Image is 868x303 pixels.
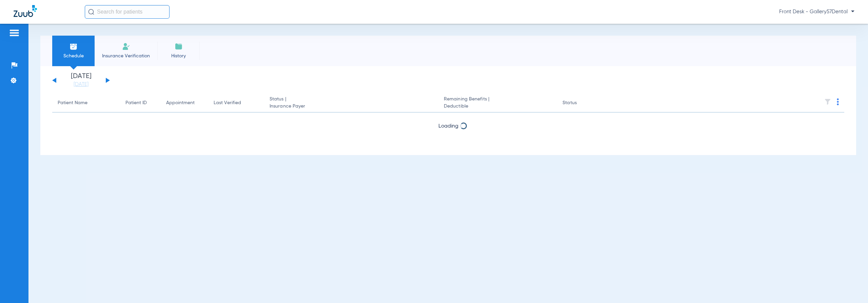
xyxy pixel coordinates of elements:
img: hamburger-icon [9,29,20,37]
span: Loading [438,124,458,129]
img: Search Icon [88,9,94,15]
span: Front Desk - Gallery57Dental [779,8,854,15]
div: Last Verified [214,99,259,107]
a: [DATE] [61,81,101,88]
img: Schedule [70,42,78,51]
th: Status [557,94,603,113]
div: Appointment [166,99,203,107]
th: Status | [264,94,438,113]
img: Manual Insurance Verification [122,42,130,51]
span: Insurance Payer [270,103,433,110]
div: Patient ID [125,99,147,107]
div: Last Verified [214,99,241,107]
span: Deductible [444,103,552,110]
div: Patient Name [58,99,87,107]
li: [DATE] [61,73,101,88]
div: Patient ID [125,99,155,107]
img: Zuub Logo [14,5,37,17]
div: Patient Name [58,99,115,107]
span: Schedule [57,53,90,59]
span: Insurance Verification [100,53,152,59]
span: History [162,53,195,59]
img: History [175,42,183,51]
div: Appointment [166,99,195,107]
input: Search for patients [85,5,170,19]
th: Remaining Benefits | [438,94,557,113]
img: group-dot-blue.svg [837,98,839,105]
img: filter.svg [824,98,831,105]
